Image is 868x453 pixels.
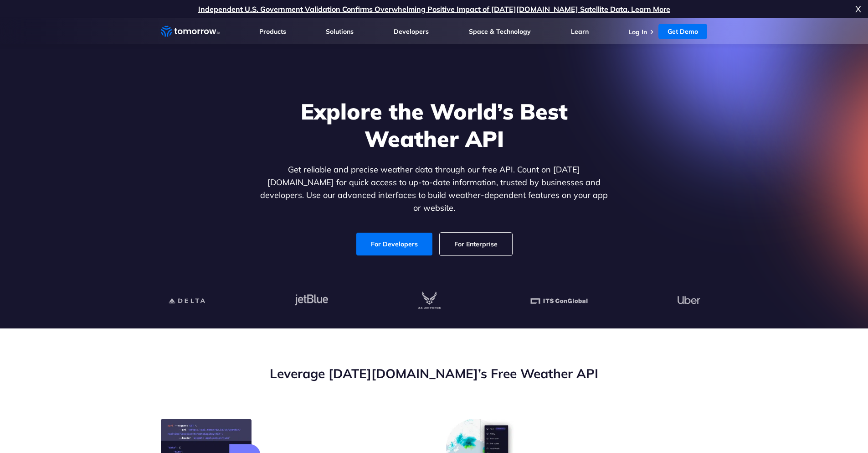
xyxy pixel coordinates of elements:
[628,28,647,36] a: Log In
[198,5,670,14] a: Independent U.S. Government Validation Confirms Overwhelming Positive Impact of [DATE][DOMAIN_NAM...
[161,365,708,382] h2: Leverage [DATE][DOMAIN_NAME]’s Free Weather API
[259,27,286,36] a: Products
[394,27,429,36] a: Developers
[658,24,707,39] a: Get Demo
[326,27,354,36] a: Solutions
[356,233,432,255] a: For Developers
[258,98,610,152] h1: Explore the World’s Best Weather API
[440,233,512,255] a: For Enterprise
[571,27,589,36] a: Learn
[258,163,610,214] p: Get reliable and precise weather data through our free API. Count on [DATE][DOMAIN_NAME] for quic...
[161,25,220,38] a: Home link
[469,27,531,36] a: Space & Technology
